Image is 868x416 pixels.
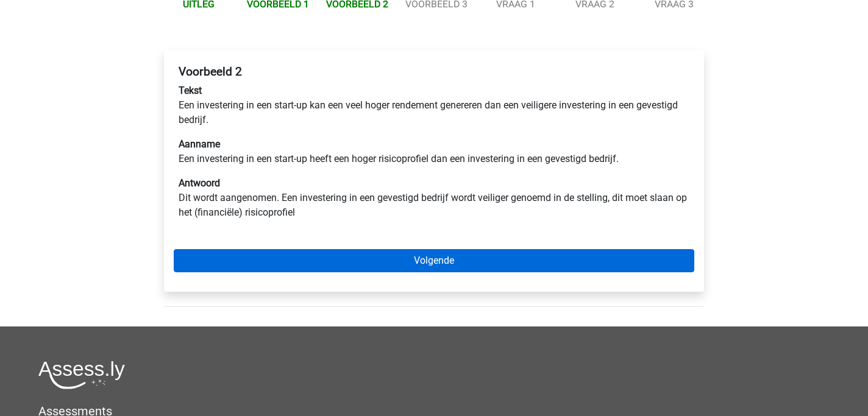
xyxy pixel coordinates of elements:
[179,176,689,220] p: Dit wordt aangenomen. Een investering in een gevestigd bedrijf wordt veiliger genoemd in de stell...
[179,83,689,127] p: Een investering in een start-up kan een veel hoger rendement genereren dan een veiligere invester...
[38,361,125,389] img: Assessly logo
[179,85,202,96] b: Tekst
[179,138,220,150] b: Aanname
[174,249,694,272] a: Volgende
[179,65,242,79] b: Voorbeeld 2
[179,177,220,189] b: Antwoord
[179,137,689,166] p: Een investering in een start-up heeft een hoger risicoprofiel dan een investering in een gevestig...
